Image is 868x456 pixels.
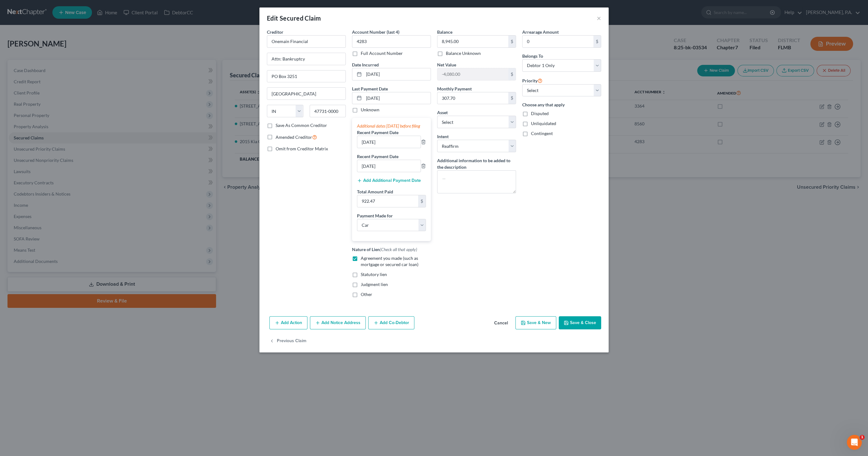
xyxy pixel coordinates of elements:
[267,53,345,65] input: Enter address...
[437,61,456,68] label: Net Value
[437,92,508,104] input: 0.00
[357,160,421,172] input: --
[418,195,426,207] div: $
[276,134,312,140] span: Amended Creditor
[357,153,398,160] label: Recent Payment Date
[267,14,321,22] div: Edit Secured Claim
[559,316,601,329] button: Save & Close
[276,146,328,151] span: Omit from Creditor Matrix
[352,61,379,68] label: Date Incurred
[437,29,452,35] label: Balance
[357,188,393,195] label: Total Amount Paid
[437,133,449,140] label: Intent
[357,136,421,148] input: --
[437,157,516,170] label: Additional information to be added to the description
[352,29,399,35] label: Account Number (last 4)
[361,282,388,287] span: Judgment lien
[593,36,601,47] div: $
[267,70,345,82] input: Apt, Suite, etc...
[531,121,556,126] span: Unliquidated
[531,131,553,136] span: Contingent
[352,35,431,48] input: XXXX
[437,36,508,47] input: 0.00
[437,85,472,92] label: Monthly Payment
[269,334,306,347] button: Previous Claim
[860,435,865,440] span: 1
[361,272,387,277] span: Statutory lien
[597,14,601,22] button: ×
[508,68,516,80] div: $
[361,107,379,113] label: Unknown
[361,255,418,267] span: Agreement you made (such as mortgage or secured car loan)
[276,122,327,129] label: Save As Common Creditor
[357,212,393,219] label: Payment Made for
[522,101,601,108] label: Choose any that apply
[310,105,346,117] input: Enter zip...
[531,111,549,116] span: Disputed
[267,88,345,99] input: Enter city...
[508,92,516,104] div: $
[269,316,307,329] button: Add Action
[352,246,417,253] label: Nature of Lien
[357,178,421,183] button: Add Additional Payment Date
[364,92,431,104] input: MM/DD/YYYY
[357,195,418,207] input: 0.00
[523,36,593,47] input: 0.00
[515,316,556,329] button: Save & New
[310,316,366,329] button: Add Notice Address
[489,317,513,329] button: Cancel
[522,53,543,59] span: Belongs To
[522,77,542,84] label: Priority
[361,50,403,56] label: Full Account Number
[361,292,372,297] span: Other
[267,35,346,48] input: Search creditor by name...
[364,68,431,80] input: MM/DD/YYYY
[352,85,388,92] label: Last Payment Date
[368,316,414,329] button: Add Co-Debtor
[437,68,508,80] input: 0.00
[357,123,426,129] div: Additional dates [DATE] before filing
[380,247,417,252] span: (Check all that apply)
[437,110,448,115] span: Asset
[508,36,516,47] div: $
[847,435,862,450] iframe: Intercom live chat
[357,129,398,136] label: Recent Payment Date
[446,50,481,56] label: Balance Unknown
[267,29,283,35] span: Creditor
[522,29,559,35] label: Arrearage Amount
